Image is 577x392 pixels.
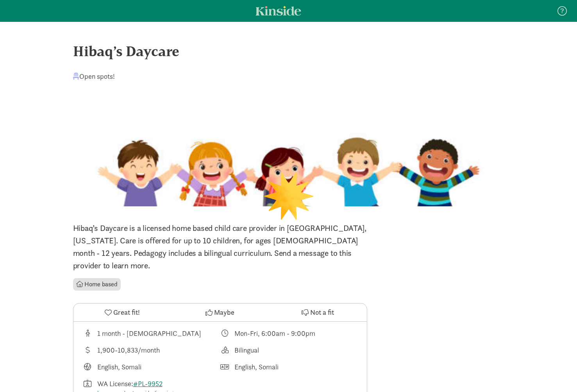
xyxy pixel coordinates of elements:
[113,307,140,318] span: Great fit!
[133,379,163,388] a: #PL-9952
[220,345,357,355] div: This provider's education philosophy
[97,328,201,339] div: 1 month - [DEMOGRAPHIC_DATA]
[220,362,357,372] div: Languages spoken
[97,362,141,372] div: English, Somali
[220,328,357,339] div: Class schedule
[310,307,334,318] span: Not a fit
[73,222,367,272] p: Hibaq’s Daycare is a licensed home based child care provider in [GEOGRAPHIC_DATA], [US_STATE]. Ca...
[234,345,259,355] div: Bilingual
[214,307,234,318] span: Maybe
[73,278,121,291] li: Home based
[83,362,220,372] div: Languages taught
[73,303,171,321] button: Great fit!
[234,328,315,339] div: Mon-Fri, 6:00am - 9:00pm
[73,71,115,82] div: Open spots!
[73,41,504,62] div: Hibaq’s Daycare
[269,303,366,321] button: Not a fit
[171,303,269,321] button: Maybe
[83,328,220,339] div: Age range for children that this provider cares for
[255,6,301,16] a: Kinside
[234,362,279,372] div: English, Somali
[83,345,220,355] div: Average tuition for this program
[97,345,160,355] div: 1,900-10,833/month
